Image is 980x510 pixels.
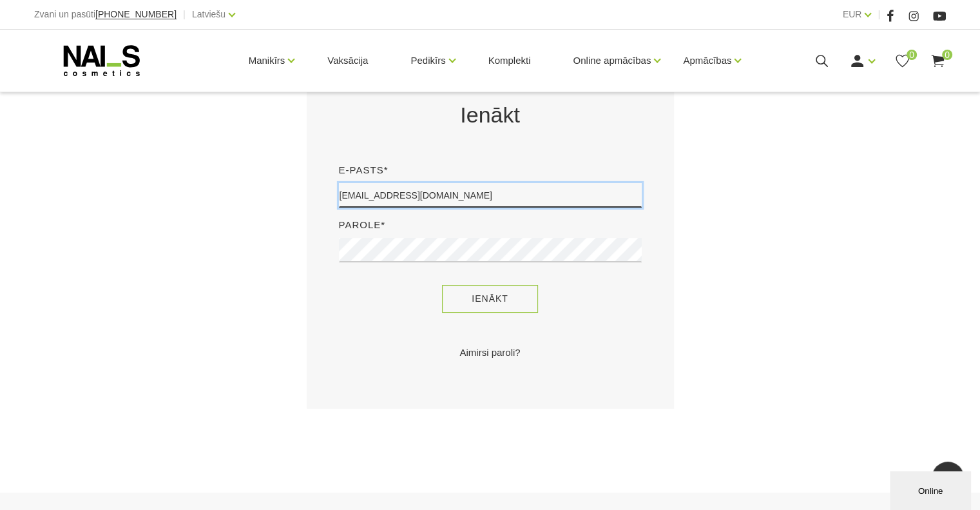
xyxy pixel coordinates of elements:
span: [PHONE_NUMBER] [95,9,177,19]
a: 0 [930,53,946,69]
a: [PHONE_NUMBER] [95,10,177,19]
a: Apmācības [683,35,731,86]
a: EUR [843,6,862,22]
a: 0 [894,53,910,69]
a: Aimirsi paroli? [339,345,642,360]
a: Manikīrs [249,35,285,86]
div: Zvani un pasūti [34,6,177,23]
a: Pedikīrs [410,35,445,86]
a: Vaksācija [317,30,378,92]
span: 0 [907,50,917,60]
label: Parole* [339,217,386,233]
input: E-pasts [339,183,642,208]
h2: Ienākt [339,99,642,130]
span: 0 [942,50,952,60]
span: | [878,6,880,23]
span: | [183,6,186,23]
a: Komplekti [478,30,541,92]
button: Ienākt [442,285,538,313]
a: Latviešu [192,6,226,22]
label: E-pasts* [339,162,389,178]
a: Online apmācības [573,35,651,86]
iframe: chat widget [890,469,974,510]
